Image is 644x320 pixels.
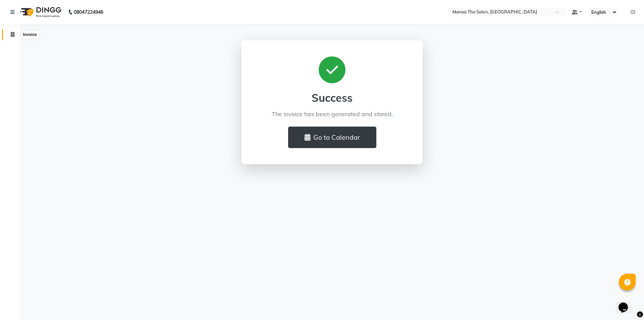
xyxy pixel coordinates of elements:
[258,91,407,104] h2: Success
[258,109,407,118] p: The invoice has been generated and stored.
[288,127,376,148] button: Go to Calendar
[74,3,103,21] b: 08047224946
[21,31,38,39] div: Invoice
[616,293,637,313] iframe: chat widget
[17,3,63,21] img: logo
